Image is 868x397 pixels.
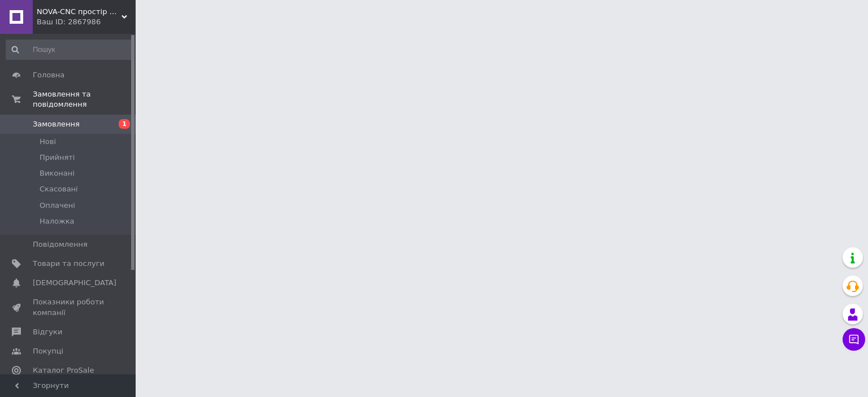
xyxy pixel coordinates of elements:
[40,137,56,147] span: Нові
[6,40,133,60] input: Пошук
[37,17,136,27] div: Ваш ID: 2867986
[33,327,62,337] span: Відгуки
[33,297,105,317] span: Показники роботи компанії
[40,168,75,178] span: Виконані
[40,200,75,211] span: Оплачені
[33,119,80,129] span: Замовлення
[40,216,75,226] span: Наложка
[33,70,64,80] span: Головна
[119,119,130,129] span: 1
[33,239,88,250] span: Повідомлення
[33,259,105,269] span: Товари та послуги
[33,346,63,356] span: Покупці
[843,328,865,351] button: Чат з покупцем
[40,184,78,194] span: Скасовані
[40,152,75,163] span: Прийняті
[33,89,136,110] span: Замовлення та повідомлення
[37,7,121,17] span: NOVA-CNC простір для творчості й декору
[33,278,116,288] span: [DEMOGRAPHIC_DATA]
[33,365,94,376] span: Каталог ProSale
